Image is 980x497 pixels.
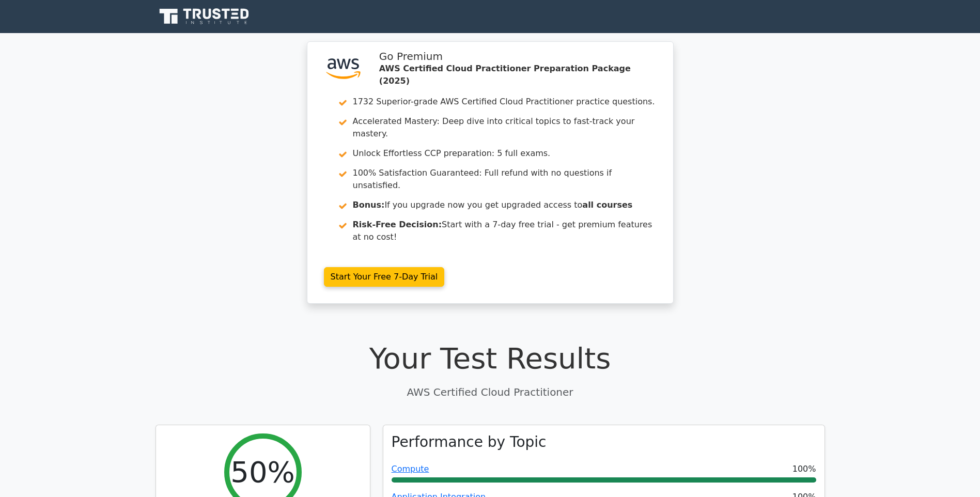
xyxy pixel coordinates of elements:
a: Compute [392,464,429,474]
a: Start Your Free 7-Day Trial [324,267,445,287]
h1: Your Test Results [155,341,825,376]
p: AWS Certified Cloud Practitioner [155,384,825,400]
span: 100% [792,463,816,475]
h3: Performance by Topic [392,433,547,451]
h2: 50% [230,455,294,489]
